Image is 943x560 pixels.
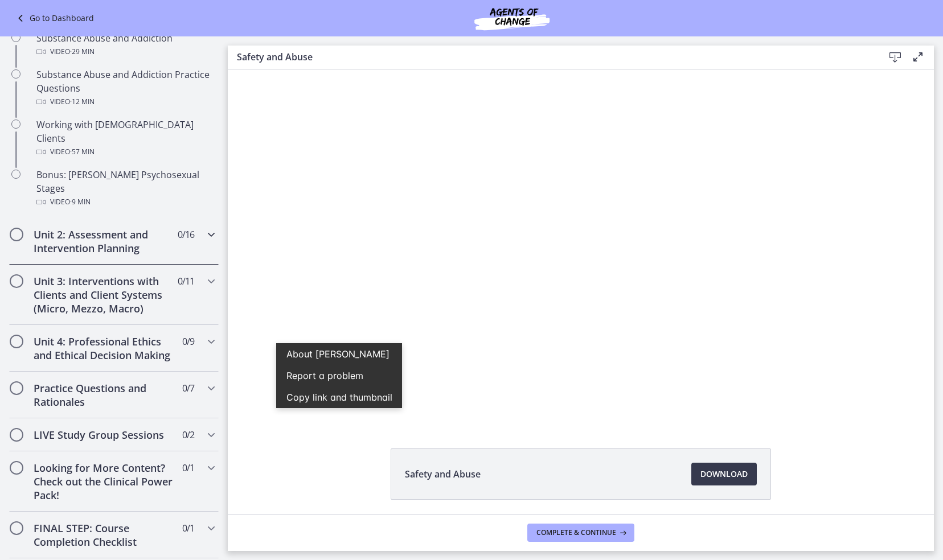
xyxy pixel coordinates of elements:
h2: Unit 4: Professional Ethics and Ethical Decision Making [34,335,173,362]
span: 0 / 16 [178,228,194,241]
div: Working with [DEMOGRAPHIC_DATA] Clients [36,118,214,159]
span: 0 / 9 [182,335,194,348]
h2: Unit 3: Interventions with Clients and Client Systems (Micro, Mezzo, Macro) [34,274,173,315]
span: · 12 min [70,95,95,109]
h2: Unit 2: Assessment and Intervention Planning [34,228,173,255]
span: Safety and Abuse [405,467,481,481]
div: Bonus: [PERSON_NAME] Psychosexual Stages [36,168,214,209]
h2: Looking for More Content? Check out the Clinical Power Pack! [34,461,173,502]
div: Video [36,145,214,159]
span: 0 / 1 [182,521,194,535]
span: 0 / 7 [182,381,194,395]
span: Download [700,467,748,481]
span: 0 / 11 [178,274,194,288]
h2: Practice Questions and Rationales [34,381,173,409]
div: Video [36,95,214,109]
span: Complete & continue [536,528,616,537]
div: Substance Abuse and Addiction [36,31,214,59]
span: · 29 min [70,45,95,59]
div: Substance Abuse and Addiction Practice Questions [36,68,214,109]
div: Video [36,195,214,209]
h3: Safety and Abuse [237,50,866,64]
span: 0 / 2 [182,428,194,442]
img: Agents of Change [444,5,580,32]
h2: FINAL STEP: Course Completion Checklist [34,521,173,549]
h2: LIVE Study Group Sessions [34,428,173,442]
span: · 9 min [70,195,91,209]
span: · 57 min [70,145,95,159]
iframe: Video Lesson [228,69,934,422]
a: Go to Dashboard [14,11,94,25]
a: Download [691,463,757,485]
span: 0 / 1 [182,461,194,475]
button: Complete & continue [527,524,634,542]
div: Video [36,45,214,59]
